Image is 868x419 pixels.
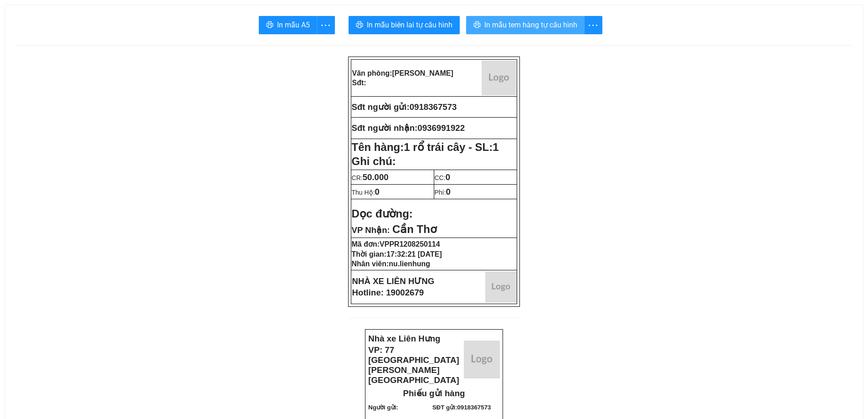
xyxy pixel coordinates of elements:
[352,141,499,153] strong: Tên hàng:
[410,102,457,112] span: 0918367573
[352,260,430,268] strong: Nhân viên:
[392,69,453,77] span: [PERSON_NAME]
[584,16,602,34] button: more
[464,341,500,378] img: logo
[352,288,424,297] strong: Hotline: 19002679
[317,16,335,34] button: more
[352,69,453,77] strong: Văn phòng:
[432,404,491,411] strong: SĐT gửi:
[277,19,310,31] span: In mẫu A5
[392,223,437,235] span: Cần Thơ
[352,155,396,167] span: Ghi chú:
[482,61,516,95] img: logo
[493,141,498,153] span: 1
[352,225,390,235] span: VP Nhận:
[352,240,440,248] strong: Mã đơn:
[435,174,451,181] span: CC:
[317,20,334,31] span: more
[484,19,577,31] span: In mẫu tem hàng tự cấu hình
[352,79,366,87] strong: Sđt:
[368,345,459,385] strong: VP: 77 [GEOGRAPHIC_DATA][PERSON_NAME][GEOGRAPHIC_DATA]
[352,174,389,181] span: CR:
[457,404,491,411] span: 0918367573
[404,141,498,153] span: 1 rổ trái cây - SL:
[368,404,398,411] strong: Người gửi:
[389,260,430,268] span: nu.lienhung
[349,16,460,34] button: printerIn mẫu biên lai tự cấu hình
[585,20,602,31] span: more
[352,250,442,258] strong: Thời gian:
[352,276,435,286] strong: NHÀ XE LIÊN HƯNG
[403,388,465,398] strong: Phiếu gửi hàng
[386,250,442,258] span: 17:32:21 [DATE]
[466,16,585,34] button: printerIn mẫu tem hàng tự cấu hình
[473,21,481,30] span: printer
[368,334,440,343] strong: Nhà xe Liên Hưng
[380,240,440,248] span: VPPR1208250114
[367,19,452,31] span: In mẫu biên lai tự cấu hình
[352,189,380,196] span: Thu Hộ:
[435,189,451,196] span: Phí:
[446,172,450,182] span: 0
[356,21,363,30] span: printer
[375,187,380,197] span: 0
[485,271,517,303] img: logo
[266,21,273,30] span: printer
[259,16,317,34] button: printerIn mẫu A5
[352,123,418,133] strong: Sđt người nhận:
[417,123,465,133] span: 0936991922
[363,172,389,182] span: 50.000
[446,187,450,197] span: 0
[352,102,410,112] strong: Sđt người gửi:
[352,207,413,220] strong: Dọc đường:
